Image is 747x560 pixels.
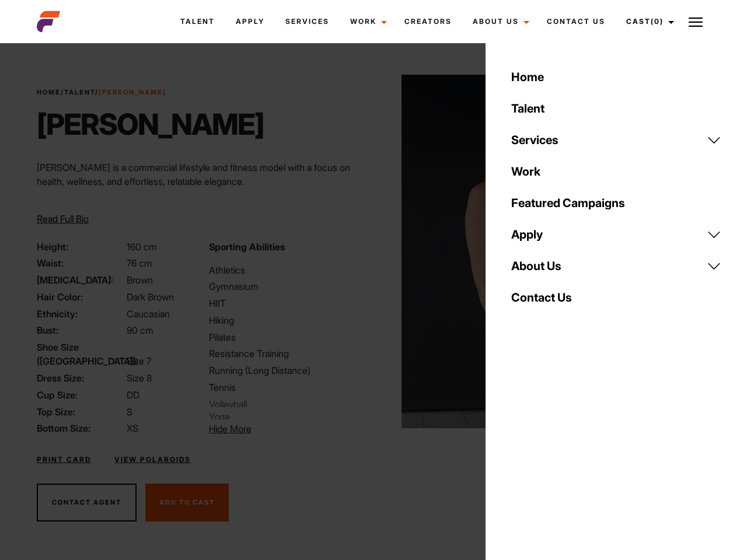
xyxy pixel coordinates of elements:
[689,15,703,29] img: Burger icon
[37,212,89,226] button: Read Full Bio
[37,87,166,97] span: / /
[127,372,152,384] span: Size 8
[114,454,191,465] a: View Polaroids
[37,371,124,385] span: Dress Size:
[37,256,124,270] span: Waist:
[145,484,229,522] button: Add To Cast
[209,263,366,277] li: Athletics
[504,61,728,93] a: Home
[127,406,132,418] span: S
[209,423,252,435] span: Hide More
[37,454,91,465] a: Print Card
[37,405,124,419] span: Top Size:
[462,6,536,37] a: About Us
[275,6,340,37] a: Services
[127,257,152,269] span: 76 cm
[127,241,157,253] span: 160 cm
[651,17,664,26] span: (0)
[504,93,728,124] a: Talent
[127,389,139,401] span: DD
[340,6,394,37] a: Work
[37,240,124,254] span: Height:
[37,273,124,287] span: [MEDICAL_DATA]:
[127,422,138,434] span: XS
[37,484,137,522] button: Contact Agent
[37,323,124,337] span: Bust:
[209,363,366,377] li: Running (Long Distance)
[37,198,366,240] p: Through her modeling and wellness brand, HEAL, she inspires others on their wellness journeys—cha...
[504,282,728,313] a: Contact Us
[504,250,728,282] a: About Us
[37,107,264,142] h1: [PERSON_NAME]
[536,6,616,37] a: Contact Us
[209,409,324,419] li: Yoga
[209,346,366,360] li: Resistance Training
[37,10,60,33] img: cropped-aefm-brand-fav-22-square.png
[209,330,366,344] li: Pilates
[37,340,124,368] span: Shoe Size ([GEOGRAPHIC_DATA]):
[37,388,124,402] span: Cup Size:
[37,307,124,321] span: Ethnicity:
[209,397,324,407] li: Volleyball
[37,88,61,96] a: Home
[37,290,124,304] span: Hair Color:
[504,219,728,250] a: Apply
[209,313,366,327] li: Hiking
[394,6,462,37] a: Creators
[37,213,89,225] span: Read Full Bio
[127,355,151,367] span: Size 7
[127,291,174,303] span: Dark Brown
[225,6,275,37] a: Apply
[209,380,366,394] li: Tennis
[504,124,728,156] a: Services
[127,308,170,320] span: Caucasian
[504,187,728,219] a: Featured Campaigns
[209,296,366,310] li: HIIT
[64,88,95,96] a: Talent
[159,498,215,506] span: Add To Cast
[209,241,285,253] strong: Sporting Abilities
[99,88,166,96] strong: [PERSON_NAME]
[170,6,225,37] a: Talent
[127,274,153,286] span: Brown
[37,160,366,188] p: [PERSON_NAME] is a commercial lifestyle and fitness model with a focus on health, wellness, and e...
[127,324,153,336] span: 90 cm
[209,279,366,293] li: Gymnasium
[616,6,681,37] a: Cast(0)
[504,156,728,187] a: Work
[37,421,124,435] span: Bottom Size:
